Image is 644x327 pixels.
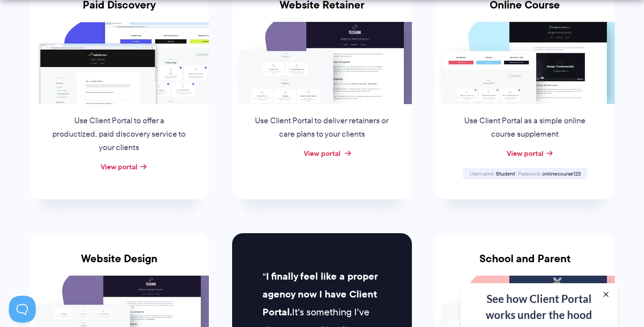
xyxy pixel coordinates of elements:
[507,148,543,159] a: View portal
[496,170,515,177] span: Student
[51,114,187,155] p: Use Client Portal to offer a productized, paid discovery service to your clients
[101,161,137,172] a: View portal
[435,252,615,276] h3: School and Parent
[542,170,580,177] span: onlinecourse123
[9,296,36,323] iframe: Toggle Customer Support
[470,170,495,177] span: Username
[518,170,541,177] span: Password
[254,114,390,141] p: Use Client Portal to deliver retainers or care plans to your clients
[29,252,209,276] h3: Website Design
[263,269,377,319] strong: I finally feel like a proper agency now I have Client Portal.
[457,114,593,141] p: Use Client Portal as a simple online course supplement
[304,148,340,159] a: View portal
